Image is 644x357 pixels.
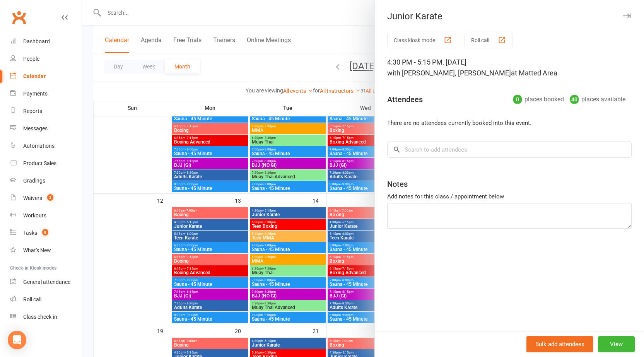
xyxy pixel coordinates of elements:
span: 8 [42,229,48,236]
div: Junior Karate [375,11,644,22]
a: Waivers 2 [10,190,82,207]
div: Reports [23,108,42,114]
div: 0 [513,95,522,104]
a: Roll call [10,291,82,308]
a: Messages [10,120,82,137]
a: Dashboard [10,33,82,50]
a: Reports [10,102,82,120]
span: at Matted Area [511,69,557,77]
a: Tasks 8 [10,224,82,242]
div: Roll call [23,296,41,302]
a: Gradings [10,172,82,190]
div: Calendar [23,73,46,79]
a: Class kiosk mode [10,308,82,326]
div: Workouts [23,212,46,219]
a: Workouts [10,207,82,224]
div: Automations [23,143,55,149]
a: General attendance kiosk mode [10,273,82,291]
div: Attendees [387,94,423,105]
span: 2 [47,194,53,201]
button: Roll call [465,33,512,47]
div: Payments [23,91,48,97]
div: General attendance [23,279,70,285]
div: Dashboard [23,38,50,44]
button: View [598,336,635,352]
div: 40 [570,95,579,104]
div: People [23,56,39,62]
button: Bulk add attendees [526,336,593,352]
div: Open Intercom Messenger [8,331,26,349]
div: Tasks [23,230,37,236]
div: 4:30 PM - 5:15 PM, [DATE] [387,57,632,79]
a: Clubworx [9,8,29,27]
div: Class check-in [23,314,57,320]
div: Gradings [23,178,45,184]
a: People [10,50,82,68]
span: with [PERSON_NAME], [PERSON_NAME] [387,69,511,77]
a: Payments [10,85,82,102]
div: What's New [23,247,51,253]
div: Product Sales [23,160,56,166]
input: Search to add attendees [387,142,632,158]
div: Waivers [23,195,42,201]
div: places available [570,94,625,105]
a: Automations [10,137,82,155]
a: What's New [10,242,82,259]
div: Messages [23,125,48,132]
a: Calendar [10,68,82,85]
div: Notes [387,179,408,190]
a: Product Sales [10,155,82,172]
div: Add notes for this class / appointment below [387,192,632,201]
li: There are no attendees currently booked into this event. [387,118,632,128]
div: places booked [513,94,564,105]
button: Class kiosk mode [387,33,458,47]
